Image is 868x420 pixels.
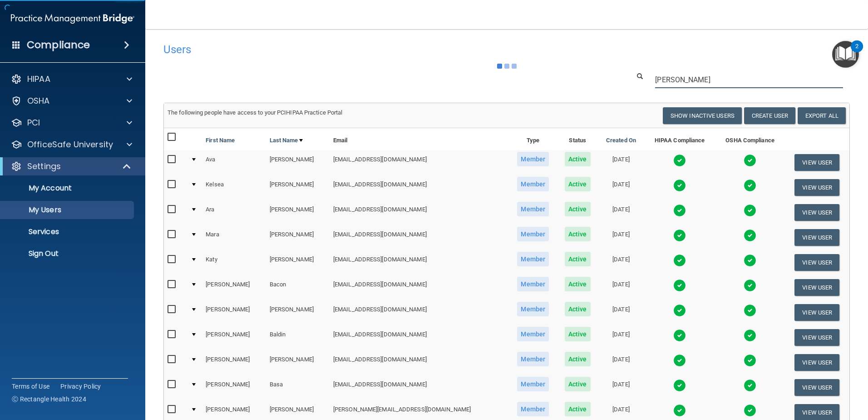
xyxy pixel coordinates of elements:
[744,254,756,267] img: tick.e7d51cea.svg
[644,128,715,150] th: HIPAA Compliance
[27,39,90,51] h4: Compliance
[202,375,266,400] td: [PERSON_NAME]
[517,327,549,341] span: Member
[497,64,517,69] img: ajax-loader.4d491dd7.gif
[330,225,509,250] td: [EMAIL_ADDRESS][DOMAIN_NAME]
[11,74,132,85] a: HIPAA
[60,382,101,391] a: Privacy Policy
[673,154,686,167] img: tick.e7d51cea.svg
[598,275,644,300] td: [DATE]
[517,377,549,391] span: Member
[565,352,591,366] span: Active
[168,109,343,116] span: The following people have access to your PCIHIPAA Practice Portal
[794,354,839,371] button: View User
[266,325,330,350] td: Baldin
[673,354,686,367] img: tick.e7d51cea.svg
[517,277,549,291] span: Member
[202,150,266,175] td: Ava
[202,200,266,225] td: Ara
[330,350,509,375] td: [EMAIL_ADDRESS][DOMAIN_NAME]
[266,175,330,200] td: [PERSON_NAME]
[11,10,134,28] img: PMB logo
[565,252,591,266] span: Active
[330,300,509,325] td: [EMAIL_ADDRESS][DOMAIN_NAME]
[266,150,330,175] td: [PERSON_NAME]
[202,275,266,300] td: [PERSON_NAME]
[266,250,330,275] td: [PERSON_NAME]
[855,46,858,58] div: 2
[11,117,132,128] a: PCI
[202,325,266,350] td: [PERSON_NAME]
[202,250,266,275] td: Katy
[330,325,509,350] td: [EMAIL_ADDRESS][DOMAIN_NAME]
[744,107,795,124] button: Create User
[517,202,549,216] span: Member
[798,107,846,124] a: Export All
[202,225,266,250] td: Mara
[673,204,686,217] img: tick.e7d51cea.svg
[598,300,644,325] td: [DATE]
[6,205,130,215] p: My Users
[517,302,549,316] span: Member
[6,227,130,236] p: Services
[655,71,843,88] input: Search
[565,227,591,241] span: Active
[270,135,303,146] a: Last Name
[673,229,686,242] img: tick.e7d51cea.svg
[565,327,591,341] span: Active
[557,128,598,150] th: Status
[673,179,686,192] img: tick.e7d51cea.svg
[598,325,644,350] td: [DATE]
[794,379,839,396] button: View User
[565,302,591,316] span: Active
[744,329,756,342] img: tick.e7d51cea.svg
[565,402,591,416] span: Active
[266,275,330,300] td: Bacon
[744,154,756,167] img: tick.e7d51cea.svg
[517,177,549,191] span: Member
[744,204,756,217] img: tick.e7d51cea.svg
[598,150,644,175] td: [DATE]
[202,350,266,375] td: [PERSON_NAME]
[565,377,591,391] span: Active
[266,375,330,400] td: Basa
[266,200,330,225] td: [PERSON_NAME]
[794,304,839,321] button: View User
[744,304,756,317] img: tick.e7d51cea.svg
[11,139,132,150] a: OfficeSafe University
[598,350,644,375] td: [DATE]
[330,175,509,200] td: [EMAIL_ADDRESS][DOMAIN_NAME]
[673,329,686,342] img: tick.e7d51cea.svg
[673,279,686,292] img: tick.e7d51cea.svg
[27,161,61,172] p: Settings
[663,107,742,124] button: Show Inactive Users
[517,252,549,266] span: Member
[744,229,756,242] img: tick.e7d51cea.svg
[206,135,235,146] a: First Name
[832,41,859,68] button: Open Resource Center, 2 new notifications
[744,179,756,192] img: tick.e7d51cea.svg
[744,354,756,367] img: tick.e7d51cea.svg
[565,277,591,291] span: Active
[598,225,644,250] td: [DATE]
[6,184,130,193] p: My Account
[673,404,686,417] img: tick.e7d51cea.svg
[27,95,50,106] p: OSHA
[266,225,330,250] td: [PERSON_NAME]
[517,352,549,366] span: Member
[598,200,644,225] td: [DATE]
[330,250,509,275] td: [EMAIL_ADDRESS][DOMAIN_NAME]
[202,175,266,200] td: Kelsea
[27,139,113,150] p: OfficeSafe University
[509,128,557,150] th: Type
[794,229,839,246] button: View User
[11,95,132,106] a: OSHA
[11,161,132,172] a: Settings
[673,379,686,392] img: tick.e7d51cea.svg
[794,329,839,346] button: View User
[330,150,509,175] td: [EMAIL_ADDRESS][DOMAIN_NAME]
[6,249,130,258] p: Sign Out
[598,250,644,275] td: [DATE]
[794,204,839,221] button: View User
[715,128,785,150] th: OSHA Compliance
